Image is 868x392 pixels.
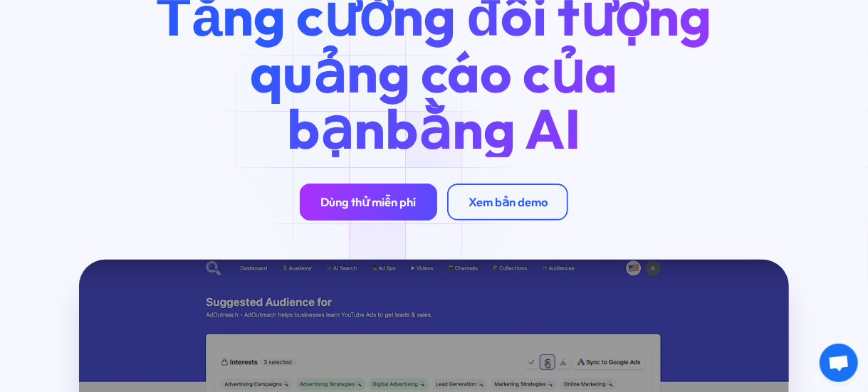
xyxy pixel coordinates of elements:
[820,344,858,382] a: Mở cuộc trò chuyện
[320,194,416,209] font: Dùng thử miễn phí
[385,93,581,163] font: bằng AI
[469,194,548,209] font: Xem bản demo
[300,184,437,221] a: Dùng thử miễn phí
